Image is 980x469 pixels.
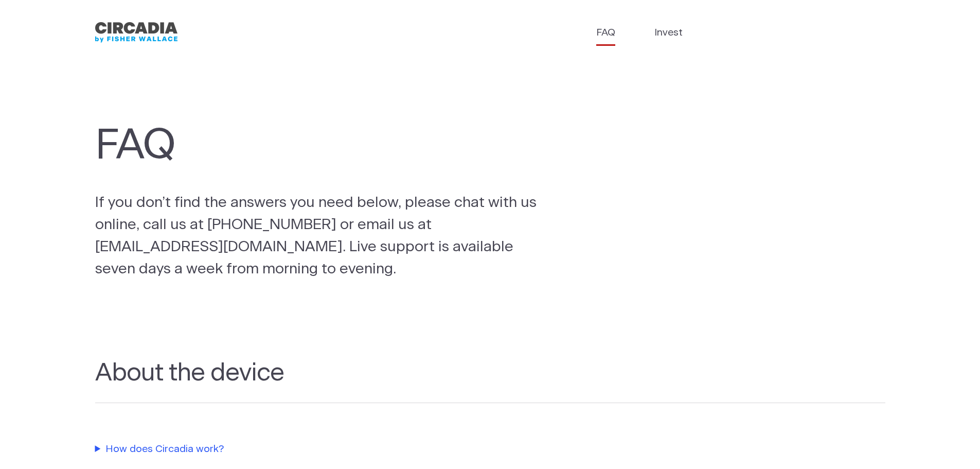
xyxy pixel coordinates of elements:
[95,359,885,403] h2: About the device
[654,26,683,41] a: Invest
[95,20,177,45] a: Circadia
[95,192,545,281] p: If you don’t find the answers you need below, please chat with us online, call us at [PHONE_NUMBE...
[95,442,563,457] summary: How does Circadia work?
[95,20,177,45] img: circadia_bfw.png
[95,122,540,171] h1: FAQ
[596,26,615,41] a: FAQ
